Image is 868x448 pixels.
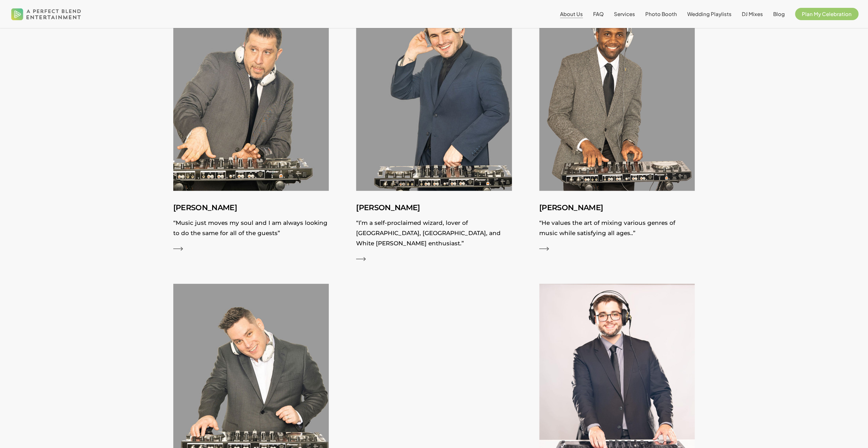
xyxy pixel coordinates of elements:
span: Services [614,11,635,17]
span: Wedding Playlists [687,11,732,17]
a: Plan My Celebration [795,11,858,17]
a: Blog [773,11,785,17]
a: FAQ [593,11,604,17]
a: About Us [560,11,583,17]
a: Photo Booth [645,11,677,17]
span: Blog [773,11,785,17]
h3: [PERSON_NAME] [173,201,329,214]
p: “I’m a self-proclaimed wizard, lover of [GEOGRAPHIC_DATA], [GEOGRAPHIC_DATA], and White [PERSON_N... [356,217,512,251]
p: “Music just moves my soul and I am always looking to do the same for all of the guests” [173,217,329,241]
img: A Perfect Blend Entertainment [10,3,83,25]
p: “He values the art of mixing various genres of music while satisfying all ages..” [539,217,695,241]
h3: [PERSON_NAME] [539,201,695,214]
span: Plan My Celebration [802,11,852,17]
a: Wedding Playlists [687,11,732,17]
a: Services [614,11,635,17]
span: About Us [560,11,583,17]
span: DJ Mixes [742,11,763,17]
span: Photo Booth [645,11,677,17]
a: DJ Mixes [742,11,763,17]
h3: [PERSON_NAME] [356,201,512,214]
span: FAQ [593,11,604,17]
